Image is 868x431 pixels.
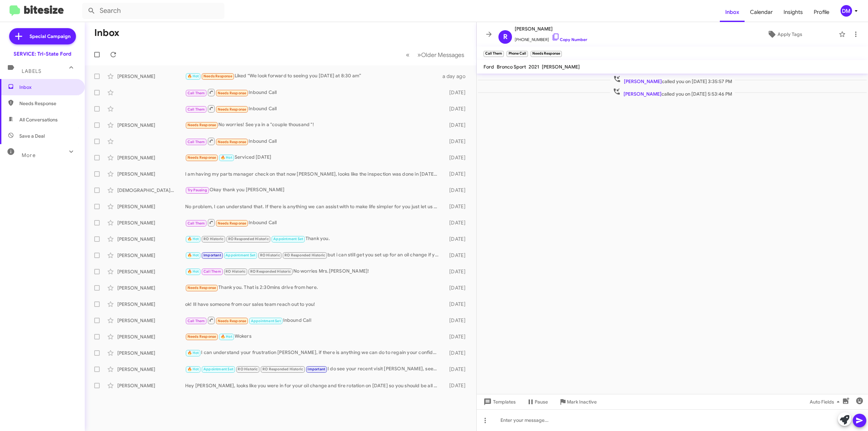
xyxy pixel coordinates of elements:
div: [PERSON_NAME] [117,285,185,291]
div: SERVICE: Tri-State Ford [14,51,71,57]
span: Apply Tags [777,28,802,40]
div: [PERSON_NAME] [117,268,185,275]
div: [PERSON_NAME] [117,333,185,340]
a: Calendar [745,2,778,22]
div: [PERSON_NAME] [117,73,185,80]
div: [PERSON_NAME] [117,382,185,389]
span: [PHONE_NUMBER] [515,33,587,43]
div: Inbound Call [185,218,442,227]
span: Call Them [188,107,205,112]
div: [DATE] [442,285,471,291]
span: Auto Fields [810,396,842,408]
span: All Conversations [19,116,58,123]
div: [DATE] [442,171,471,177]
div: [DATE] [442,382,471,389]
div: [DATE] [442,252,471,259]
span: 🔥 Hot [188,351,199,355]
button: Templates [477,396,521,408]
div: I am having my parts manager check on that now [PERSON_NAME], looks like the inspection was done ... [185,171,442,177]
div: [DATE] [442,154,471,161]
span: 🔥 Hot [221,155,232,160]
button: Apply Tags [733,28,835,40]
span: RO Responded Historic [250,269,291,274]
span: 2021 [529,64,539,70]
div: [DATE] [442,350,471,356]
button: Auto Fields [804,396,848,408]
span: Special Campaign [29,33,71,40]
div: [PERSON_NAME] [117,219,185,226]
div: Inbound Call [185,88,442,97]
span: 🔥 Hot [188,74,199,78]
a: Copy Number [552,37,587,42]
span: Call Them [203,269,221,274]
span: Pause [535,396,548,408]
span: Templates [482,396,516,408]
span: R [503,32,508,42]
div: [PERSON_NAME] [117,366,185,373]
span: Call Them [188,91,205,95]
span: Needs Response [218,107,246,112]
button: Previous [402,48,414,62]
div: [DATE] [442,138,471,145]
div: [PERSON_NAME] [117,236,185,242]
div: No worries Mrs.[PERSON_NAME]! [185,268,442,275]
span: Needs Response [188,155,216,160]
span: [PERSON_NAME] [515,25,587,33]
button: DM [835,5,861,17]
h1: Inbox [94,27,119,38]
span: RO Responded Historic [284,253,325,257]
span: Save a Deal [19,133,45,139]
a: Insights [778,2,808,22]
div: [PERSON_NAME] [117,350,185,356]
span: Ford [484,64,494,70]
span: 🔥 Hot [221,334,232,339]
div: [DEMOGRAPHIC_DATA][PERSON_NAME] [117,187,185,194]
span: 🔥 Hot [188,367,199,371]
span: [PERSON_NAME] [542,64,580,70]
span: called you on [DATE] 3:35:57 PM [610,75,735,85]
span: RO Historic [238,367,258,371]
span: Needs Response [218,91,246,95]
div: [PERSON_NAME] [117,252,185,259]
div: DM [841,5,852,17]
small: Phone Call [507,51,528,57]
div: [PERSON_NAME] [117,154,185,161]
span: Needs Response [188,334,216,339]
span: Try Pausing [188,188,207,192]
button: Next [413,48,468,62]
div: Thank you. That is 2:30mins drive from here. [185,284,442,292]
span: Needs Response [218,140,246,144]
span: Needs Response [218,221,246,226]
div: but i can still get you set up for an oil change if you would like [185,251,442,259]
span: Needs Response [19,100,77,107]
div: [PERSON_NAME] [117,171,185,177]
span: Appointment Set [225,253,255,257]
button: Pause [521,396,553,408]
span: Needs Response [188,123,216,127]
div: [PERSON_NAME] [117,317,185,324]
div: [DATE] [442,122,471,129]
span: Important [308,367,325,371]
div: [DATE] [442,301,471,308]
span: Appointment Set [273,237,303,241]
div: [DATE] [442,219,471,226]
span: [PERSON_NAME] [624,78,662,84]
a: Profile [808,2,835,22]
input: Search [82,3,224,19]
div: [DATE] [442,268,471,275]
div: Okay thank you [PERSON_NAME] [185,186,442,194]
div: I do see your recent visit [PERSON_NAME], seems you are correct, your Mustang is all up to par. P... [185,365,442,373]
div: No problem, I can understand that. If there is anything we can assist with to make life simpler f... [185,203,442,210]
span: Bronco Sport [497,64,526,70]
span: 🔥 Hot [188,253,199,257]
small: Call Them [484,51,504,57]
span: RO Historic [225,269,245,274]
span: RO Responded Historic [262,367,303,371]
span: Call Them [188,221,205,226]
span: Inbox [19,84,77,91]
div: [DATE] [442,317,471,324]
span: 🔥 Hot [188,237,199,241]
span: RO Responded Historic [228,237,269,241]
